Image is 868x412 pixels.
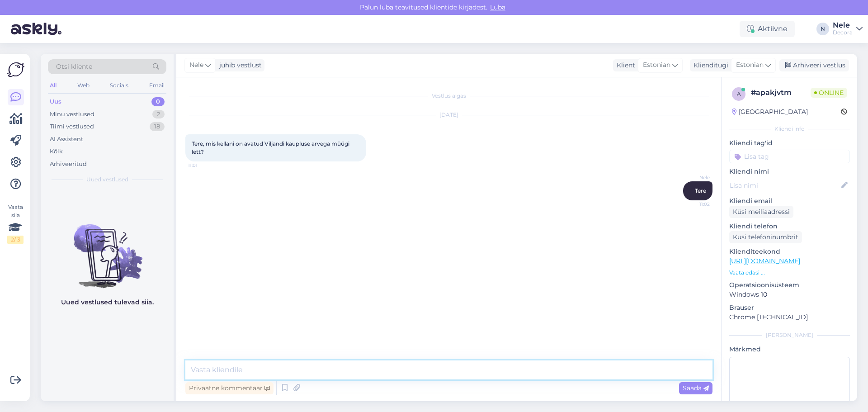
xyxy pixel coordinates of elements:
span: Online [811,88,847,98]
div: AI Assistent [50,135,83,144]
div: 0 [151,97,165,106]
a: [URL][DOMAIN_NAME] [729,257,800,265]
div: Decora [833,29,853,36]
input: Lisa nimi [730,180,840,190]
span: Tere [695,187,706,194]
a: NeleDecora [833,22,863,36]
div: Klienditugi [690,61,728,70]
div: Email [147,80,166,91]
div: [DATE] [185,111,712,119]
p: Klienditeekond [729,247,850,256]
div: Socials [108,80,130,91]
div: 2 [152,110,165,119]
p: Kliendi telefon [729,222,850,231]
p: Kliendi email [729,196,850,206]
span: Uued vestlused [86,175,128,184]
div: Kliendi info [729,125,850,133]
span: Saada [683,384,709,392]
div: Aktiivne [740,21,795,37]
span: 11:01 [188,162,222,169]
p: Operatsioonisüsteem [729,280,850,290]
p: Brauser [729,303,850,313]
p: Märkmed [729,345,850,354]
div: Arhiveeritud [50,160,87,169]
div: Nele [833,22,853,29]
img: No chats [41,208,174,289]
div: Web [75,80,91,91]
p: Kliendi tag'id [729,138,850,148]
p: Vaata edasi ... [729,269,850,277]
span: Nele [189,60,203,70]
div: Vaata siia [7,203,24,244]
span: 11:02 [676,201,710,208]
p: Kliendi nimi [729,167,850,176]
div: Tiimi vestlused [50,122,94,131]
p: Chrome [TECHNICAL_ID] [729,313,850,322]
div: Kõik [50,147,63,156]
span: a [737,90,741,97]
div: # apakjvtm [751,87,811,98]
span: Nele [676,174,710,181]
div: Uus [50,97,61,106]
div: Klient [613,61,635,70]
p: Windows 10 [729,290,850,299]
div: Arhiveeri vestlus [779,59,849,71]
div: All [48,80,58,91]
div: 2 / 3 [7,236,24,244]
div: Vestlus algas [185,92,712,100]
div: [PERSON_NAME] [729,331,850,339]
p: Uued vestlused tulevad siia. [61,298,154,307]
div: Minu vestlused [50,110,94,119]
div: N [816,23,829,35]
div: Privaatne kommentaar [185,382,274,394]
div: juhib vestlust [216,61,262,70]
span: Tere, mis kellani on avatud Viljandi kaupluse arvega müügi lett? [192,140,351,155]
span: Luba [487,3,508,11]
div: [GEOGRAPHIC_DATA] [732,107,808,117]
span: Estonian [643,60,670,70]
span: Otsi kliente [56,62,92,71]
span: Estonian [736,60,764,70]
div: Küsi meiliaadressi [729,206,793,218]
div: Küsi telefoninumbrit [729,231,802,243]
input: Lisa tag [729,150,850,163]
img: Askly Logo [7,61,24,78]
div: 18 [150,122,165,131]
